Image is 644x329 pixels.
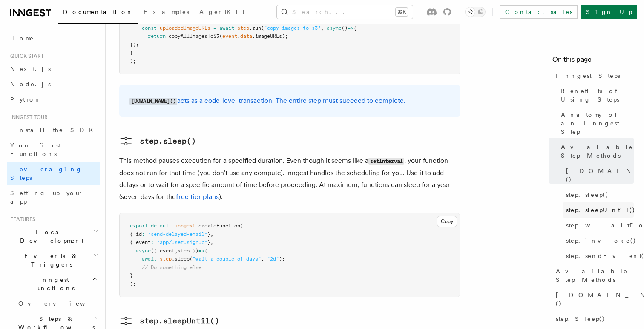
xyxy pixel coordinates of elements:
[222,33,237,39] span: event
[396,8,408,16] kbd: ⌘K
[7,122,100,138] a: Install the SDK
[7,252,93,269] span: Events & Triggers
[552,264,634,287] a: Available Step Methods
[563,187,634,202] a: step.sleep()
[7,275,92,292] span: Inngest Functions
[178,248,198,254] span: step })
[10,81,51,88] span: Node.js
[138,3,194,23] a: Examples
[10,65,51,72] span: Next.js
[561,143,634,160] span: Available Step Methods
[563,163,634,187] a: [DOMAIN_NAME]()
[563,218,634,233] a: step.waitForEvent()
[130,272,133,278] span: }
[237,33,240,39] span: .
[237,25,249,31] span: step
[556,315,605,323] span: step.Sleep()
[252,33,288,39] span: .imageURLs);
[10,190,83,205] span: Setting up your app
[368,158,404,165] code: setInterval
[190,256,193,262] span: (
[558,139,634,163] a: Available Step Methods
[563,248,634,264] a: step.sendEvent()
[342,25,348,31] span: ()
[7,248,100,272] button: Events & Triggers
[348,25,354,31] span: =>
[175,248,178,254] span: ,
[18,300,106,307] span: Overview
[172,256,190,262] span: .sleep
[556,267,634,284] span: Available Step Methods
[142,264,201,270] span: // Do something else
[195,223,240,229] span: .createFunction
[160,25,210,31] span: uploadedImageURLs
[7,114,48,121] span: Inngest tour
[130,42,139,48] span: });
[552,311,634,326] a: step.Sleep()
[10,96,41,103] span: Python
[213,25,216,31] span: =
[261,256,264,262] span: ,
[581,5,637,19] a: Sign Up
[321,25,324,31] span: ,
[561,111,634,136] span: Anatomy of an Inngest Step
[261,25,264,31] span: (
[169,33,219,39] span: copyAllImagesToS3
[277,5,413,19] button: Search...⌘K
[199,9,244,15] span: AgentKit
[194,3,250,23] a: AgentKit
[558,107,634,139] a: Anatomy of an Inngest Step
[58,3,138,24] a: Documentation
[151,223,172,229] span: default
[144,9,189,15] span: Examples
[175,223,195,229] span: inngest
[160,256,172,262] span: step
[130,231,142,237] span: { id
[207,231,210,237] span: }
[7,31,100,46] a: Home
[558,83,634,107] a: Benefits of Using Steps
[204,248,207,254] span: {
[7,162,100,185] a: Leveraging Steps
[129,95,450,107] p: acts as a code-level transaction. The entire step must succeed to complete.
[566,190,609,199] span: step.sleep()
[563,202,634,218] a: step.sleepUntil()
[148,231,207,237] span: "send-delayed-email"
[563,233,634,248] a: step.invoke()
[219,33,222,39] span: (
[240,223,243,229] span: (
[279,256,285,262] span: );
[552,54,634,68] h4: On this page
[566,206,635,214] span: step.sleepUntil()
[130,223,148,229] span: export
[327,25,342,31] span: async
[552,287,634,311] a: [DOMAIN_NAME]()
[7,216,35,223] span: Features
[10,34,34,43] span: Home
[566,236,636,245] span: step.invoke()
[142,231,145,237] span: :
[264,25,321,31] span: "copy-images-to-s3"
[130,58,136,64] span: );
[140,315,219,327] pre: step.sleepUntil()
[561,87,634,104] span: Benefits of Using Steps
[207,239,210,245] span: }
[500,5,578,19] a: Contact sales
[130,239,151,245] span: { event
[129,98,177,105] code: [DOMAIN_NAME]()
[7,138,100,162] a: Your first Functions
[7,272,100,296] button: Inngest Functions
[556,71,620,80] span: Inngest Steps
[7,53,44,60] span: Quick start
[136,248,151,254] span: async
[140,135,196,147] pre: step.sleep()
[210,231,213,237] span: ,
[267,256,279,262] span: "2d"
[151,248,175,254] span: ({ event
[148,33,166,39] span: return
[240,33,252,39] span: data
[7,224,100,248] button: Local Development
[7,77,100,92] a: Node.js
[7,61,100,77] a: Next.js
[210,239,213,245] span: ,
